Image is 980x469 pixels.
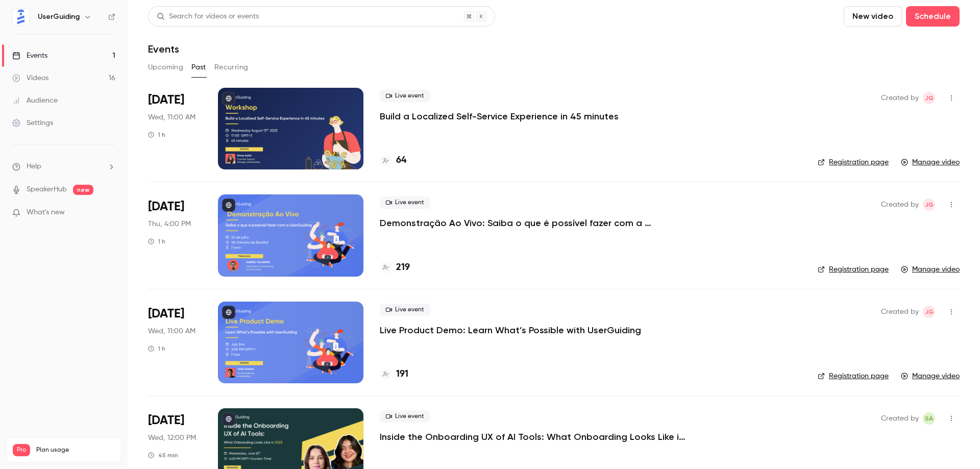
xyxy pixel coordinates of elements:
[148,237,165,245] div: 1 h
[148,306,184,322] span: [DATE]
[13,444,30,456] span: Pro
[901,371,960,381] a: Manage video
[148,88,202,169] div: Aug 13 Wed, 5:00 PM (Europe/Istanbul)
[148,43,179,55] h1: Events
[818,157,889,167] a: Registration page
[923,92,935,104] span: Joud Ghazal
[906,6,960,27] button: Schedule
[27,207,65,218] span: What's new
[923,306,935,318] span: Joud Ghazal
[380,304,430,316] span: Live event
[380,90,430,102] span: Live event
[380,261,410,275] a: 219
[148,433,196,443] span: Wed, 12:00 PM
[148,194,202,276] div: Jul 24 Thu, 4:00 PM (America/Sao Paulo)
[148,326,195,336] span: Wed, 11:00 AM
[923,199,935,211] span: Joud Ghazal
[380,431,686,443] a: Inside the Onboarding UX of AI Tools: What Onboarding Looks Like in [DATE]
[13,9,29,25] img: UserGuiding
[12,118,53,128] div: Settings
[380,324,641,336] a: Live Product Demo: Learn What’s Possible with UserGuiding
[27,184,67,195] a: SpeakerHub
[396,261,410,275] h4: 219
[881,199,919,211] span: Created by
[844,6,902,27] button: New video
[881,412,919,425] span: Created by
[103,208,115,217] iframe: Noticeable Trigger
[396,367,408,381] h4: 191
[881,306,919,318] span: Created by
[12,161,115,172] li: help-dropdown-opener
[380,154,406,167] a: 64
[157,11,259,22] div: Search for videos or events
[148,451,178,459] div: 45 min
[36,446,115,454] span: Plan usage
[214,59,249,76] button: Recurring
[396,154,406,167] h4: 64
[818,264,889,275] a: Registration page
[12,51,47,61] div: Events
[925,92,934,104] span: JG
[148,219,191,229] span: Thu, 4:00 PM
[12,95,58,106] div: Audience
[38,12,80,22] h6: UserGuiding
[925,306,934,318] span: JG
[380,410,430,423] span: Live event
[901,264,960,275] a: Manage video
[148,131,165,139] div: 1 h
[818,371,889,381] a: Registration page
[148,199,184,215] span: [DATE]
[148,344,165,353] div: 1 h
[380,217,686,229] a: Demonstração Ao Vivo: Saiba o que é possível fazer com a UserGuiding
[923,412,935,425] span: Serra Alban
[27,161,41,172] span: Help
[148,112,195,122] span: Wed, 11:00 AM
[73,185,93,195] span: new
[12,73,48,83] div: Videos
[925,412,933,425] span: SA
[901,157,960,167] a: Manage video
[380,196,430,209] span: Live event
[148,59,183,76] button: Upcoming
[148,92,184,108] span: [DATE]
[881,92,919,104] span: Created by
[148,412,184,429] span: [DATE]
[380,110,619,122] a: Build a Localized Self-Service Experience in 45 minutes
[925,199,934,211] span: JG
[191,59,206,76] button: Past
[380,367,408,381] a: 191
[148,302,202,383] div: Jul 2 Wed, 3:00 PM (Europe/London)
